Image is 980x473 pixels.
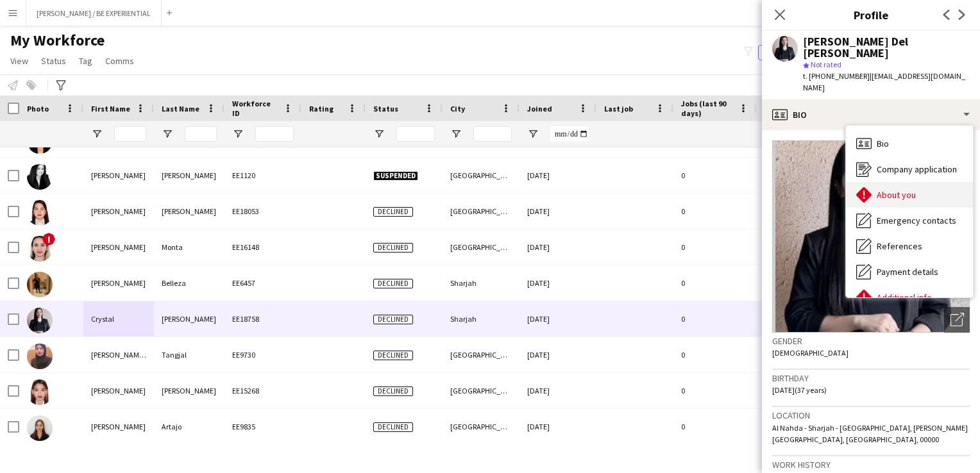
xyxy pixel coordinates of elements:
[373,104,398,113] span: Status
[758,45,822,60] button: Everyone5,896
[27,200,53,226] img: Cristina Pangilinan
[373,243,413,253] span: Declined
[473,126,512,142] input: City Filter Input
[114,126,146,142] input: First Name Filter Input
[604,104,633,113] span: Last job
[846,285,973,310] div: Additional info
[520,337,596,372] div: [DATE]
[772,385,827,395] span: [DATE] (37 years)
[520,409,596,444] div: [DATE]
[224,373,301,408] div: EE15268
[5,53,33,69] a: View
[443,158,520,193] div: [GEOGRAPHIC_DATA]
[27,236,53,261] img: Cristly Jean Monta
[877,292,932,303] span: Additional info
[520,194,596,229] div: [DATE]
[83,373,154,408] div: [PERSON_NAME]
[443,373,520,408] div: [GEOGRAPHIC_DATA]
[154,337,224,372] div: Tangjal
[27,344,53,369] img: Crystal jane Tangjal
[373,207,413,217] span: Declined
[91,128,103,140] button: Open Filter Menu
[373,128,385,140] button: Open Filter Menu
[105,55,134,67] span: Comms
[185,126,217,142] input: Last Name Filter Input
[74,53,97,69] a: Tag
[83,265,154,301] div: [PERSON_NAME]
[450,104,465,113] span: City
[154,194,224,229] div: [PERSON_NAME]
[27,415,53,441] img: Crystell Jill Artajo
[520,301,596,336] div: [DATE]
[232,128,244,140] button: Open Filter Menu
[772,335,970,347] h3: Gender
[772,348,849,358] span: [DEMOGRAPHIC_DATA]
[527,104,552,113] span: Joined
[443,301,520,336] div: Sharjah
[443,409,520,444] div: [GEOGRAPHIC_DATA]
[162,104,199,113] span: Last Name
[877,138,889,149] span: Bio
[100,53,139,69] a: Comms
[154,158,224,193] div: [PERSON_NAME]
[83,158,154,193] div: [PERSON_NAME]
[373,315,413,324] span: Declined
[757,409,839,444] div: Self-employed Crew
[83,409,154,444] div: [PERSON_NAME]
[42,233,55,245] span: !
[757,301,839,336] div: Self-employed Crew
[443,337,520,372] div: [GEOGRAPHIC_DATA]
[527,128,539,140] button: Open Filter Menu
[224,229,301,265] div: EE16148
[83,194,154,229] div: [PERSON_NAME]
[803,71,870,81] span: t. [PHONE_NUMBER]
[673,229,757,265] div: 0
[224,409,301,444] div: EE9835
[91,104,130,113] span: First Name
[309,104,334,113] span: Rating
[83,229,154,265] div: [PERSON_NAME]
[443,194,520,229] div: [GEOGRAPHIC_DATA]
[877,240,922,252] span: References
[757,265,839,301] div: Self-employed Crew
[673,265,757,301] div: 0
[846,156,973,182] div: Company application
[373,386,413,396] span: Declined
[846,208,973,233] div: Emergency contacts
[373,422,413,432] span: Declined
[224,265,301,301] div: EE6457
[846,182,973,208] div: About you
[443,265,520,301] div: Sharjah
[877,163,957,175] span: Company application
[373,279,413,288] span: Declined
[757,229,839,265] div: Self-employed Crew
[757,337,839,372] div: Self-employed Crew
[762,99,980,130] div: Bio
[10,31,105,50] span: My Workforce
[877,215,956,226] span: Emergency contacts
[520,373,596,408] div: [DATE]
[520,158,596,193] div: [DATE]
[846,259,973,285] div: Payment details
[762,6,980,23] h3: Profile
[681,99,734,118] span: Jobs (last 90 days)
[154,373,224,408] div: [PERSON_NAME]
[27,272,53,297] img: Cristy Belleza
[224,194,301,229] div: EE18053
[10,55,28,67] span: View
[162,128,173,140] button: Open Filter Menu
[772,410,970,421] h3: Location
[673,409,757,444] div: 0
[373,351,413,360] span: Declined
[27,308,53,333] img: Crystal Del Rosario
[944,307,970,333] div: Open photos pop-in
[450,128,462,140] button: Open Filter Menu
[772,140,970,333] img: Crew avatar or photo
[877,266,938,278] span: Payment details
[673,373,757,408] div: 0
[757,158,839,193] div: Self-employed Crew
[846,131,973,156] div: Bio
[154,229,224,265] div: Monta
[757,373,839,408] div: Self-employed Crew
[224,337,301,372] div: EE9730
